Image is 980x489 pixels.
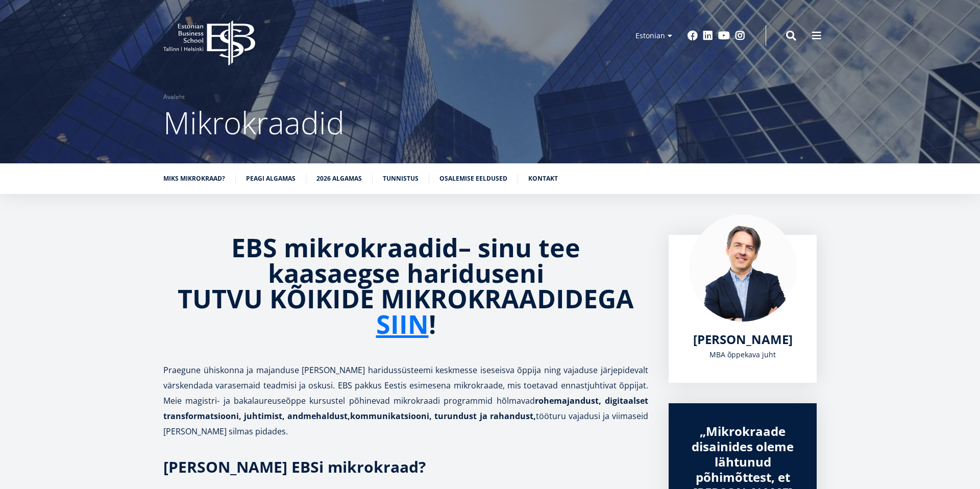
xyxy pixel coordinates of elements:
a: Miks mikrokraad? [163,174,225,184]
strong: sinu tee kaasaegse hariduseni TUTVU KÕIKIDE MIKROKRAADIDEGA ! [178,230,634,341]
a: [PERSON_NAME] [693,332,793,347]
div: MBA õppekava juht [689,347,796,362]
a: Instagram [735,31,745,41]
a: 2026 algamas [316,174,362,184]
strong: [PERSON_NAME] EBSi mikrokraad? [163,456,426,477]
strong: EBS mikrokraadid [231,230,458,265]
span: Mikrokraadid [163,102,345,143]
p: Praegune ühiskonna ja majanduse [PERSON_NAME] haridussüsteemi keskmesse iseseisva õppija ning vaj... [163,362,648,439]
a: Peagi algamas [246,174,296,184]
a: Youtube [718,31,730,41]
a: Avaleht [163,92,185,102]
strong: – [458,230,471,265]
a: Facebook [688,31,698,41]
img: Marko Rillo [689,214,796,322]
a: SIIN [376,311,429,337]
a: Linkedin [703,31,713,41]
strong: kommunikatsiooni, turundust ja rahandust, [350,410,535,422]
span: [PERSON_NAME] [693,331,793,348]
a: Osalemise eeldused [439,174,507,184]
a: Kontakt [528,174,558,184]
a: Tunnistus [383,174,419,184]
